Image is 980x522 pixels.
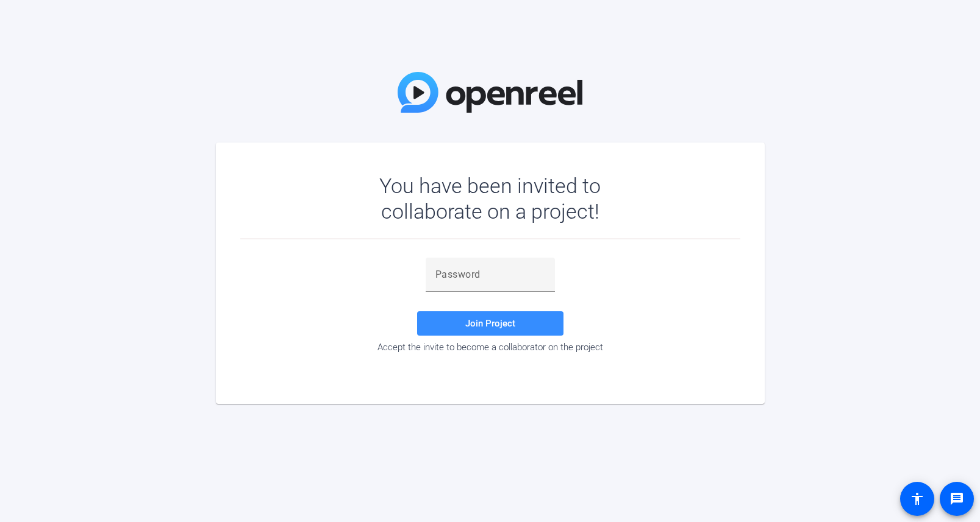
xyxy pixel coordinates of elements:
[435,267,545,282] input: Password
[417,311,563,336] button: Join Project
[344,173,636,224] div: You have been invited to collaborate on a project!
[950,492,964,506] mat-icon: message
[398,72,583,113] img: OpenReel Logo
[910,492,925,506] mat-icon: accessibility
[240,342,740,353] div: Accept the invite to become a collaborator on the project
[465,318,515,329] span: Join Project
